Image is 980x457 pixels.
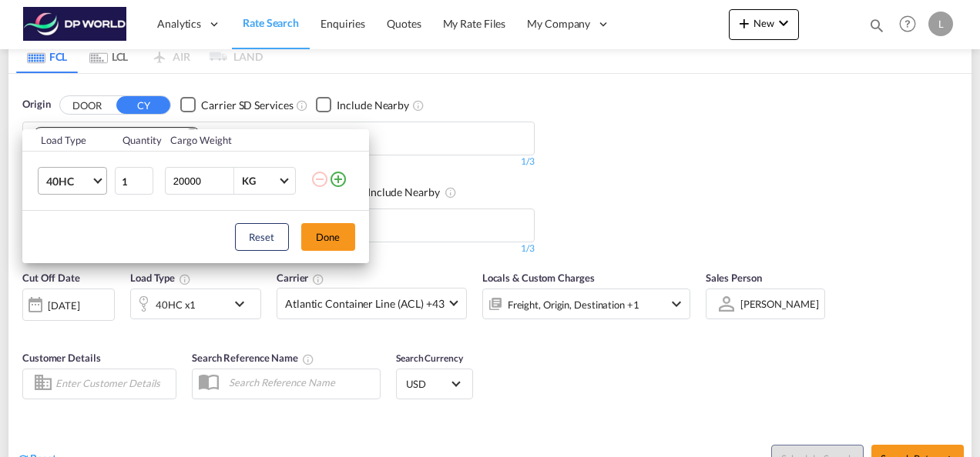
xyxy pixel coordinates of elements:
button: Reset [235,223,289,251]
input: Qty [115,167,153,195]
input: Enter Weight [172,168,233,194]
th: Quantity [113,129,161,152]
div: KG [242,175,256,187]
div: Cargo Weight [170,133,301,147]
md-icon: icon-minus-circle-outline [310,170,329,188]
md-select: Choose: 40HC [38,167,107,195]
th: Load Type [22,129,114,152]
button: Done [301,223,355,251]
md-icon: icon-plus-circle-outline [329,170,347,188]
span: 40HC [46,174,91,189]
